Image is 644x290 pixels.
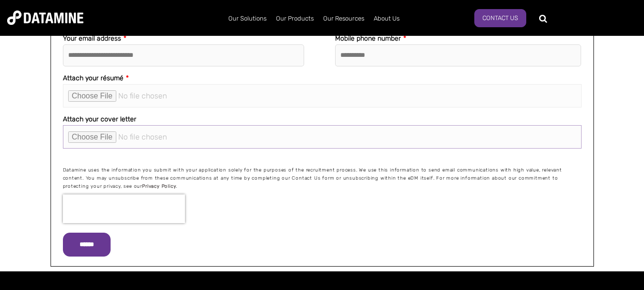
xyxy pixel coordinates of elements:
[63,166,582,191] p: Datamine uses the information you submit with your application solely for the purposes of the rec...
[335,34,401,43] span: Mobile phone number
[63,115,136,123] span: Attach your cover letter
[7,11,83,25] img: Datamine
[318,6,369,31] a: Our Resources
[63,74,123,82] span: Attach your résumé
[142,183,176,189] a: Privacy Policy
[474,9,526,27] a: Contact us
[63,194,185,223] iframe: reCAPTCHA
[63,34,121,43] span: Your email address
[369,6,404,31] a: About Us
[271,6,318,31] a: Our Products
[224,6,271,31] a: Our Solutions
